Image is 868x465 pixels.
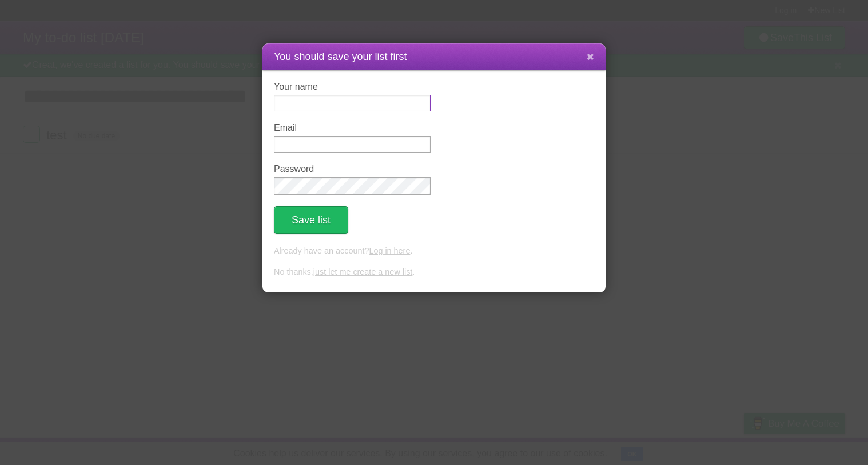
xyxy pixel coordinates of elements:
label: Email [274,123,431,133]
h1: You should save your list first [274,49,594,65]
label: Password [274,164,431,174]
p: No thanks, . [274,266,594,279]
p: Already have an account? . [274,245,594,258]
button: Save list [274,206,348,234]
a: just let me create a new list [313,267,413,276]
label: Your name [274,82,431,92]
a: Log in here [369,246,410,255]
